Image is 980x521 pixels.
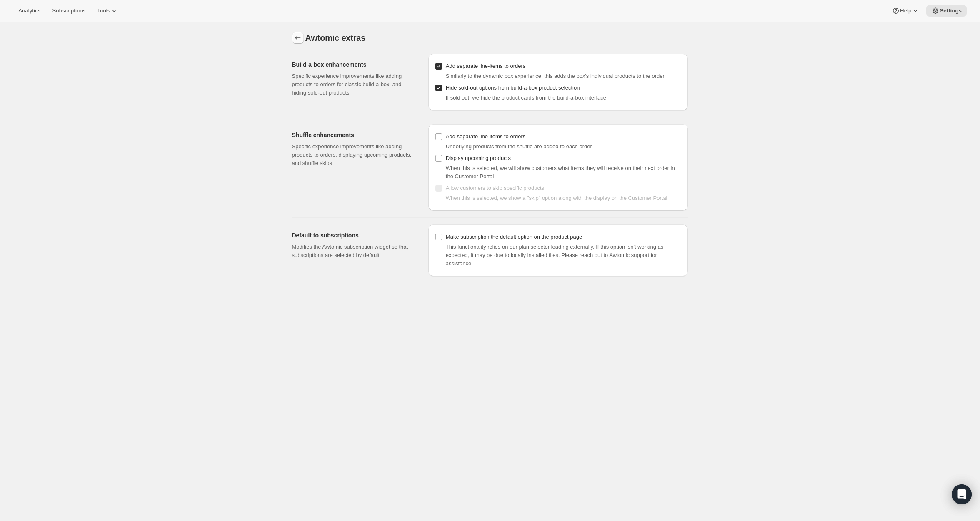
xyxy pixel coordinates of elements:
span: Similarly to the dynamic box experience, this adds the box's individual products to the order [446,73,665,79]
span: Display upcoming products [446,155,511,161]
span: Add separate line-items to orders [446,133,525,140]
span: Settings [940,7,962,14]
p: Modifies the Awtomic subscription widget so that subscriptions are selected by default [292,243,415,259]
span: Tools [97,7,110,14]
span: Make subscription the default option on the product page [446,234,582,240]
span: Help [900,7,911,14]
h2: Default to subscriptions [292,231,415,239]
button: Settings [292,32,304,44]
button: Help [887,5,925,17]
span: If sold out, we hide the product cards from the build-a-box interface [446,95,606,101]
span: Underlying products from the shuffle are added to each order [446,143,592,150]
span: Hide sold-out options from build-a-box product selection [446,85,580,91]
span: Add separate line-items to orders [446,63,525,69]
button: Analytics [13,5,45,17]
button: Settings [926,5,967,17]
p: Specific experience improvements like adding products to orders for classic build-a-box, and hidi... [292,72,415,97]
span: Awtomic extras [305,33,366,42]
span: When this is selected, we will show customers what items they will receive on their next order in... [446,165,675,179]
button: Tools [92,5,123,17]
span: Analytics [18,7,40,14]
span: When this is selected, we show a "skip" option along with the display on the Customer Portal [446,195,667,201]
span: Subscriptions [52,7,85,14]
span: Allow customers to skip specific products [446,185,544,191]
span: This functionality relies on our plan selector loading externally. If this option isn't working a... [446,244,664,267]
button: Subscriptions [47,5,90,17]
h2: Build-a-box enhancements [292,60,415,69]
div: Open Intercom Messenger [952,484,972,504]
h2: Shuffle enhancements [292,131,415,139]
p: Specific experience improvements like adding products to orders, displaying upcoming products, an... [292,142,415,167]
